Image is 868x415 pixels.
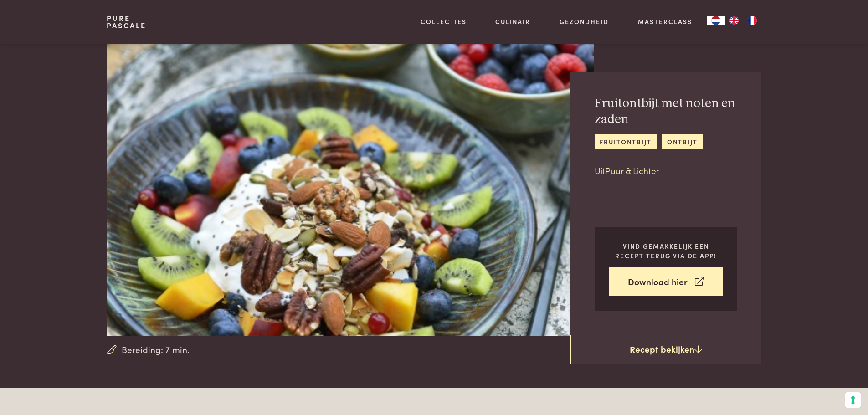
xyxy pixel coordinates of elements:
[707,16,761,25] aside: Language selected: Nederlands
[662,134,703,149] a: ontbijt
[595,164,737,177] p: Uit
[609,241,723,260] p: Vind gemakkelijk een recept terug via de app!
[595,96,737,127] h2: Fruitontbijt met noten en zaden
[570,335,761,364] a: Recept bekijken
[707,16,725,25] div: Language
[725,16,761,25] ul: Language list
[845,392,861,408] button: Uw voorkeuren voor toestemming voor trackingtechnologieën
[107,15,146,29] a: PurePascale
[122,343,190,356] span: Bereiding: 7 min.
[595,134,657,149] a: fruitontbijt
[707,16,725,25] a: NL
[725,16,743,25] a: EN
[743,16,761,25] a: FR
[638,17,692,26] a: Masterclass
[560,17,609,26] a: Gezondheid
[421,17,467,26] a: Collecties
[495,17,530,26] a: Culinair
[605,164,659,176] a: Puur & Lichter
[107,44,594,336] img: Fruitontbijt met noten en zaden
[609,267,723,296] a: Download hier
